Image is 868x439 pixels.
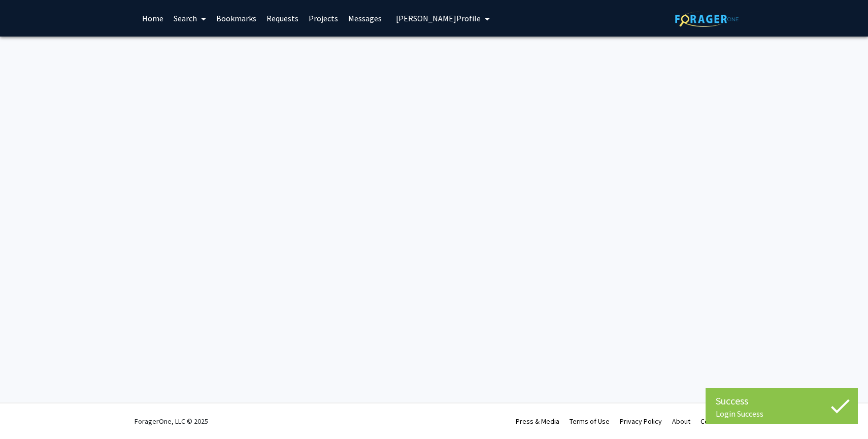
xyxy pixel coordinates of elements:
[169,1,211,36] a: Search
[135,403,208,439] div: ForagerOne, LLC © 2025
[261,1,304,36] a: Requests
[516,417,559,426] a: Press & Media
[716,393,848,409] div: Success
[672,417,690,426] a: About
[137,1,169,36] a: Home
[620,417,662,426] a: Privacy Policy
[570,417,610,426] a: Terms of Use
[396,13,481,23] span: [PERSON_NAME] Profile
[675,11,739,27] img: ForagerOne Logo
[343,1,387,36] a: Messages
[716,409,848,419] div: Login Success
[700,417,733,426] a: Contact Us
[211,1,261,36] a: Bookmarks
[304,1,343,36] a: Projects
